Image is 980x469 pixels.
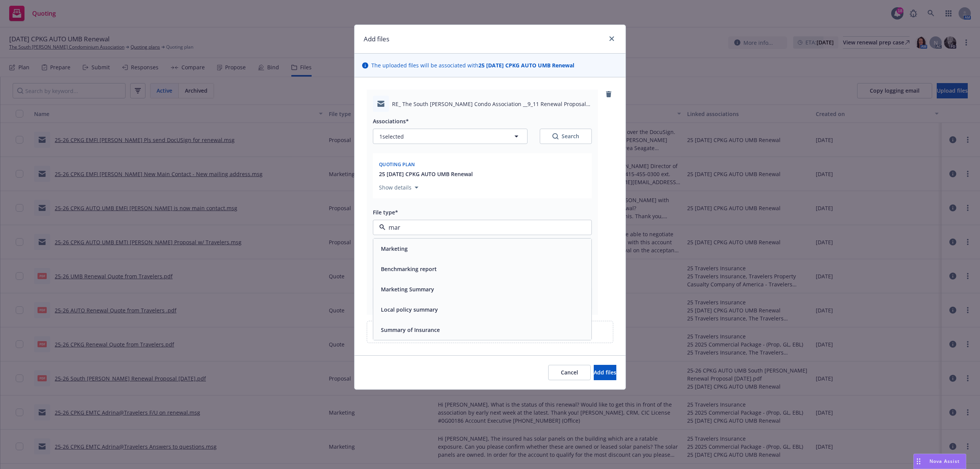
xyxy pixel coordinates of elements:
span: Associations* [373,118,409,125]
span: 1 selected [379,132,404,141]
div: Drag to move [914,454,923,469]
a: remove [604,90,613,99]
span: Cancel [561,369,578,376]
span: Quoting plan [379,161,415,168]
button: SearchSearch [540,129,592,144]
button: 1selected [373,129,528,144]
button: Local policy summary [381,306,438,314]
button: Show details [376,183,421,192]
span: RE_ The South [PERSON_NAME] Condo Association __9_11 Renewal Proposal w_ Travelers__.msg [392,100,592,108]
input: Filter by keyword [385,223,576,232]
button: Benchmarking report [381,265,437,273]
strong: 25 [DATE] CPKG AUTO UMB Renewal [479,62,574,69]
span: The uploaded files will be associated with [371,61,574,69]
span: Add files [594,369,616,376]
button: 25 [DATE] CPKG AUTO UMB Renewal [379,170,473,178]
button: Cancel [548,365,591,380]
svg: Search [552,133,559,139]
div: Search [552,132,579,140]
a: close [607,34,616,43]
span: File type* [373,209,398,216]
button: Summary of Insurance [381,326,440,334]
span: Nova Assist [929,458,960,464]
button: Add files [594,365,616,380]
button: Nova Assist [913,454,966,469]
div: Upload new files [367,321,613,343]
button: Marketing [381,245,408,253]
button: Marketing Summary [381,285,434,293]
h1: Add files [364,34,389,44]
